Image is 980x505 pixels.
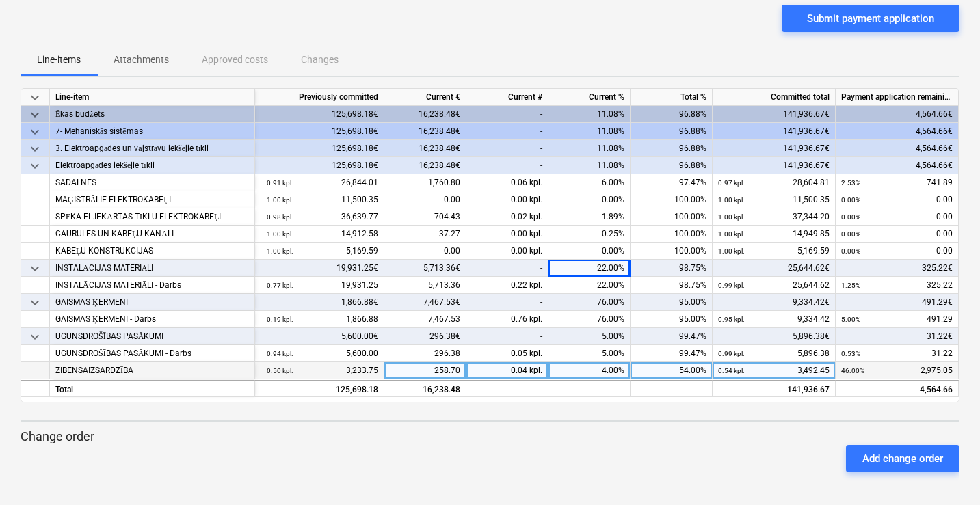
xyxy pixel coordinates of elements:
[466,123,548,140] div: -
[841,213,860,221] small: 0.00%
[55,140,249,157] div: 3. Elektroapgādes un vājstrāvu iekšējie tīkli
[631,208,713,226] div: 100.00%
[21,428,959,445] p: Change order
[841,311,953,328] div: 491.29
[384,123,466,140] div: 16,238.48€
[718,243,830,260] div: 5,169.59
[841,208,953,226] div: 0.00
[261,140,384,157] div: 125,698.18€
[267,247,293,255] small: 1.00 kpl.
[55,174,249,191] div: SADALNES
[631,311,713,328] div: 95.00%
[261,123,384,140] div: 125,698.18€
[841,179,860,187] small: 2.53%
[466,174,548,191] div: 0.06 kpl.
[384,328,466,345] div: 296.38€
[718,316,745,323] small: 0.95 kpl.
[713,140,836,157] div: 141,936.67€
[841,196,860,204] small: 0.00%
[718,191,830,208] div: 11,500.35
[718,311,830,328] div: 9,334.42
[261,89,384,106] div: Previously committed
[718,213,745,221] small: 1.00 kpl.
[267,362,378,379] div: 3,233.75
[548,243,631,260] div: 0.00%
[261,157,384,174] div: 125,698.18€
[631,191,713,208] div: 100.00%
[267,282,293,289] small: 0.77 kpl.
[713,380,836,397] div: 141,936.67
[548,140,631,157] div: 11.08%
[37,53,81,67] p: Line-items
[466,345,548,362] div: 0.05 kpl.
[841,345,953,362] div: 31.22
[846,445,959,472] button: Add change order
[267,311,378,328] div: 1,866.88
[50,89,255,106] div: Line-item
[27,124,43,140] span: keyboard_arrow_down
[384,345,466,362] div: 296.38
[384,277,466,294] div: 5,713.36
[27,90,43,106] span: keyboard_arrow_down
[631,174,713,191] div: 97.47%
[718,226,830,243] div: 14,949.85
[631,362,713,379] div: 54.00%
[55,106,249,123] div: Ēkas budžets
[862,450,943,467] div: Add change order
[466,89,548,106] div: Current #
[836,89,959,106] div: Payment application remaining
[114,53,169,67] p: Attachments
[384,226,466,243] div: 37.27
[841,230,860,238] small: 0.00%
[55,311,249,328] div: GAISMAS ĶERMENI - Darbs
[55,277,249,294] div: INSTALĀCIJAS MATERIĀLI - Darbs
[267,196,293,204] small: 1.00 kpl.
[548,277,631,294] div: 22.00%
[836,328,959,345] div: 31.22€
[384,140,466,157] div: 16,238.48€
[27,329,43,345] span: keyboard_arrow_down
[807,10,934,27] div: Submit payment application
[548,328,631,345] div: 5.00%
[836,140,959,157] div: 4,564.66€
[718,179,745,187] small: 0.97 kpl.
[548,260,631,277] div: 22.00%
[841,174,953,191] div: 741.89
[548,208,631,226] div: 1.89%
[548,191,631,208] div: 0.00%
[548,123,631,140] div: 11.08%
[548,345,631,362] div: 5.00%
[466,311,548,328] div: 0.76 kpl.
[267,367,293,374] small: 0.50 kpl.
[841,191,953,208] div: 0.00
[384,311,466,328] div: 7,467.53
[261,260,384,277] div: 19,931.25€
[384,362,466,379] div: 258.70
[841,367,864,374] small: 46.00%
[261,328,384,345] div: 5,600.00€
[261,106,384,123] div: 125,698.18€
[718,196,745,204] small: 1.00 kpl.
[713,157,836,174] div: 141,936.67€
[384,106,466,123] div: 16,238.48€
[55,345,249,362] div: UGUNSDROŠĪBAS PASĀKUMI - Darbs
[718,362,830,379] div: 3,492.45
[841,243,953,260] div: 0.00
[631,89,713,106] div: Total %
[548,106,631,123] div: 11.08%
[466,277,548,294] div: 0.22 kpl.
[631,328,713,345] div: 99.47%
[836,106,959,123] div: 4,564.66€
[466,294,548,311] div: -
[267,226,378,243] div: 14,912.58
[267,243,378,260] div: 5,169.59
[27,295,43,311] span: keyboard_arrow_down
[718,367,745,374] small: 0.54 kpl.
[836,294,959,311] div: 491.29€
[631,260,713,277] div: 98.75%
[713,106,836,123] div: 141,936.67€
[384,191,466,208] div: 0.00
[267,179,293,187] small: 0.91 kpl.
[466,191,548,208] div: 0.00 kpl.
[841,247,860,255] small: 0.00%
